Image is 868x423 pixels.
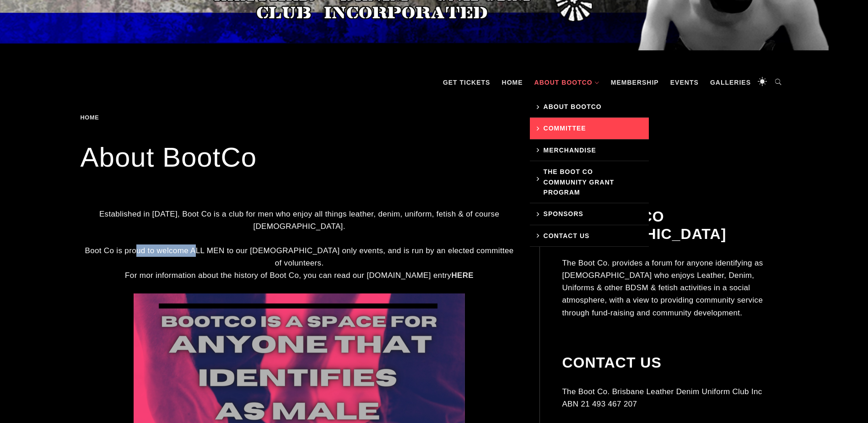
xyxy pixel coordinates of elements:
a: HERE [451,271,474,280]
a: Contact Us [530,225,649,247]
a: Sponsors [530,203,649,225]
a: Home [497,69,528,96]
a: About BootCo [530,96,649,118]
a: Merchandise [530,140,649,161]
h2: Contact Us [562,354,786,371]
a: GET TICKETS [438,69,495,96]
a: Committee [530,118,649,139]
p: The Boot Co. Brisbane Leather Denim Uniform Club Inc ABN 21 493 467 207 [562,385,786,410]
a: The Boot Co Community Grant Program [530,161,649,203]
a: Events [666,69,703,96]
h1: About BootCo [81,139,788,176]
a: Galleries [706,69,755,96]
a: Home [81,114,102,121]
p: Established in [DATE], Boot Co is a club for men who enjoy all things leather, denim, uniform, fe... [82,208,517,233]
div: Breadcrumbs [81,114,167,121]
h2: The BootCo [GEOGRAPHIC_DATA] [562,208,786,243]
p: Boot Co is proud to welcome ALL MEN to our [DEMOGRAPHIC_DATA] only events, and is run by an elect... [82,244,517,282]
a: Membership [606,69,663,96]
a: About BootCo [530,69,604,96]
p: The Boot Co. provides a forum for anyone identifying as [DEMOGRAPHIC_DATA] who enjoys Leather, De... [562,257,786,319]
